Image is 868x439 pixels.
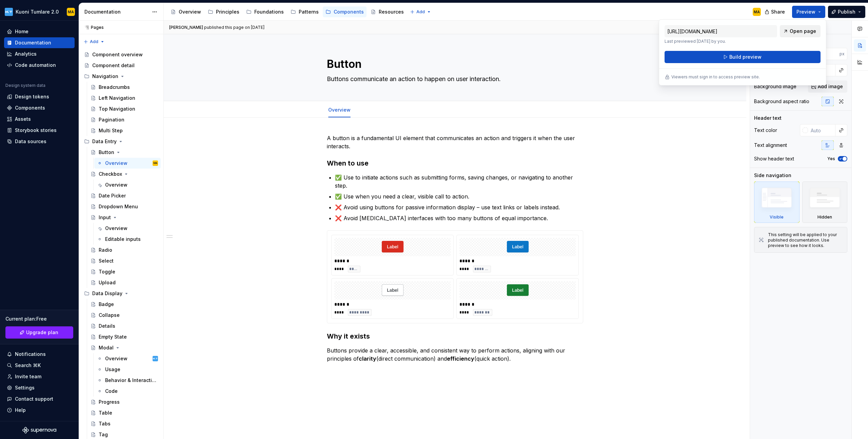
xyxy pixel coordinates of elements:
div: Foundations [254,8,284,15]
div: Overview [325,102,353,117]
span: Preview [796,8,815,15]
div: Documentation [84,8,149,15]
span: [PERSON_NAME] [169,25,203,30]
div: Design system data [5,83,45,88]
div: Navigation [92,73,118,80]
span: Share [771,8,785,15]
label: Yes [827,156,835,161]
div: Contact support [15,396,53,402]
a: Overview [94,179,161,190]
a: Assets [4,114,75,125]
a: Overview [168,6,204,17]
button: Kuoni Tumlare 2.0MA [1,4,77,19]
div: Checkbox [99,171,122,177]
a: Pagination [88,114,161,125]
div: This setting will be applied to your published documentation. Use preview to see how it looks. [768,232,843,248]
div: Hidden [817,214,832,220]
a: Data sources [4,136,75,147]
a: Components [323,6,367,17]
div: Upload [99,279,116,286]
a: Empty State [88,331,161,342]
a: Breadcrumbs [88,82,161,93]
span: Add [90,39,98,44]
div: Assets [15,116,31,122]
a: Storybook stories [4,125,75,136]
a: Select [88,255,161,266]
a: Input [88,212,161,223]
div: Help [15,407,26,414]
div: Text color [754,127,777,134]
div: MA [754,9,760,15]
a: Home [4,26,75,37]
div: Side navigation [754,172,791,179]
div: Data sources [15,138,46,145]
a: Modal [88,342,161,353]
a: Editable inputs [94,234,161,245]
a: OverviewDesigners KT [94,353,161,364]
a: Collapse [88,310,161,321]
div: Components [15,104,45,111]
a: Principles [205,6,242,17]
p: Last previewed [DATE] by you. [665,39,777,44]
a: Invite team [4,371,75,382]
div: Collapse [99,312,120,319]
div: Search ⌘K [15,362,41,369]
p: ❌ Avoid using buttons for passive information display – use text links or labels instead. [335,203,583,211]
button: Publish [828,6,865,18]
div: Select [99,257,114,264]
a: Upload [88,277,161,288]
img: dee6e31e-e192-4f70-8333-ba8f88832f05.png [5,8,13,16]
div: Design tokens [15,93,49,100]
input: Auto [808,124,835,136]
a: Toggle [88,266,161,277]
div: Visible [754,182,800,223]
div: Background aspect ratio [754,98,809,105]
div: Current plan : Free [5,316,73,322]
a: Overview [328,107,351,113]
div: Pages [81,25,104,30]
div: Principles [216,8,239,15]
button: Add [408,7,433,17]
div: Code automation [15,62,56,69]
div: Text alignment [754,142,787,149]
div: Page tree [168,5,407,19]
strong: efficiency [447,355,474,362]
p: A button is a fundamental UI element that communicates an action and triggers it when the user in... [327,134,583,150]
div: Background image [754,83,796,90]
div: Overview [105,182,127,188]
div: Pagination [99,116,124,123]
a: Code automation [4,60,75,71]
a: Supernova Logo [22,427,56,434]
a: OverviewMA [94,158,161,169]
a: Foundations [243,6,287,17]
div: Kuoni Tumlare 2.0 [16,8,59,15]
a: Code [94,386,161,397]
button: Search ⌘K [4,360,75,371]
div: Date Picker [99,192,126,199]
div: Data Entry [81,136,161,147]
div: Radio [99,247,112,253]
div: Data Entry [92,138,117,145]
a: Component detail [81,60,161,71]
input: Auto [813,48,840,60]
div: Behavior & Interaction [105,377,157,384]
div: Overview [105,225,127,232]
div: Progress [99,399,120,405]
p: ❌ Avoid [MEDICAL_DATA] interfaces with too many buttons of equal importance. [335,214,583,222]
span: Publish [838,8,855,15]
div: MA [68,9,74,15]
h3: When to use [327,158,583,168]
a: Badge [88,299,161,310]
div: Visible [770,214,784,220]
a: Behavior & Interaction [94,375,161,386]
span: Add image [818,83,843,90]
div: Storybook stories [15,127,57,134]
div: Components [334,8,364,15]
button: Contact support [4,394,75,404]
a: Documentation [4,37,75,48]
strong: clarity [359,355,376,362]
a: Date Picker [88,190,161,201]
div: Invite team [15,373,41,380]
div: Code [105,388,118,395]
div: Empty State [99,333,127,340]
